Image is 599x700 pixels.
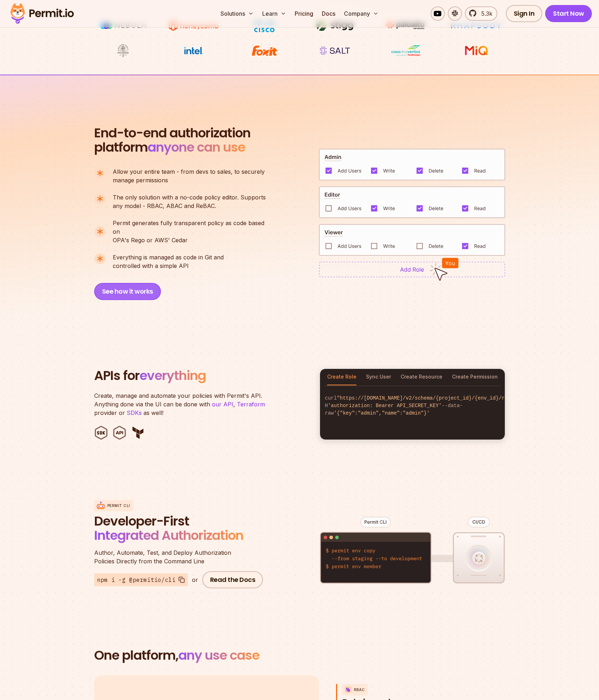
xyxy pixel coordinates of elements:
span: "https://[DOMAIN_NAME]/v2/schema/{project_id}/{env_id}/roles" [337,395,519,401]
a: Docs [319,6,338,21]
span: npm i -g @permitio/cli [97,575,176,584]
span: Permit generates fully transparent policy as code based on [113,219,272,236]
button: Company [341,6,381,21]
span: Developer-First [94,514,265,528]
a: Terraform [237,401,265,408]
span: 5.3k [477,9,492,18]
button: Solutions [218,6,257,21]
span: 'authorization: Bearer API_SECRET_KEY' [328,403,442,409]
button: Create Resource [401,369,442,385]
p: Policies Directly from the Command Line [94,548,265,565]
span: Author, Automate, Test, and Deploy Authorization [94,548,265,557]
span: Integrated Authorization [94,526,243,544]
p: Permit CLI [107,503,130,508]
span: any use case [178,646,259,664]
p: any model - RBAC, ABAC and ReBAC. [113,193,266,210]
span: '{"key":"admin","name":"admin"}' [334,410,430,416]
h2: platform [94,126,250,154]
img: salt [308,44,362,57]
button: Learn [259,6,289,21]
button: Sync User [366,369,391,385]
button: npm i -g @permitio/cli [94,573,188,586]
button: See how it works [94,283,161,300]
p: controlled with a simple API [113,253,224,270]
span: End-to-end authorization [94,126,250,140]
img: Foxit [238,44,291,57]
span: Allow your entire team - from devs to sales, to securely [113,167,265,176]
p: Create, manage and automate your policies with Permit's API. Anything done via the UI can be done... [94,391,273,417]
a: SDKs [127,409,142,416]
button: Create Role [327,369,356,385]
span: anyone can use [148,138,245,156]
img: Permit logo [7,1,77,26]
span: Everything is managed as code in Git and [113,253,224,262]
a: Pricing [292,6,316,21]
p: manage permissions [113,167,265,184]
code: curl -H --data-raw [320,389,505,423]
h2: One platform, [94,648,505,663]
h2: APIs for [94,369,311,383]
img: Casa dos Ventos [379,44,432,57]
p: OPA's Rego or AWS' Cedar [113,219,272,244]
a: Read the Docs [202,571,263,588]
span: everything [139,366,206,385]
a: Start Now [545,5,592,22]
a: our API [212,401,233,408]
a: 5.3k [465,6,497,21]
a: Sign In [506,5,543,22]
img: Maricopa County Recorder\'s Office [96,44,150,57]
img: MIQ [452,45,500,57]
img: Intel [167,44,220,57]
span: The only solution with a no-code policy editor. Supports [113,193,266,202]
button: Create Permission [452,369,498,385]
div: or [192,575,198,584]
